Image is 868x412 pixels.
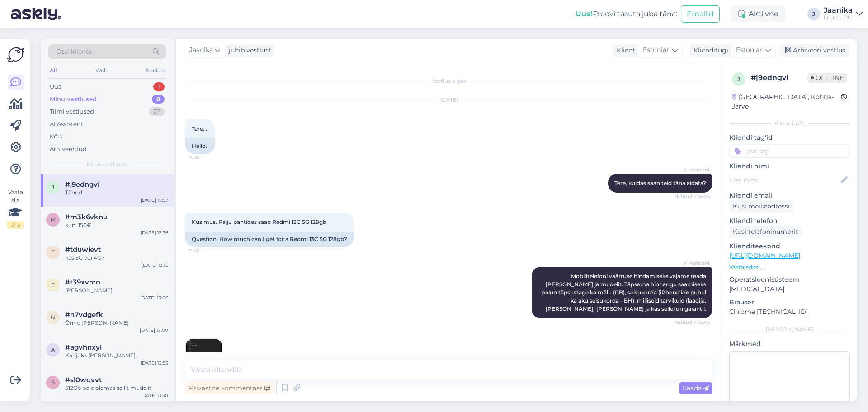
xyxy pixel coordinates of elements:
span: AI Assistent [676,260,710,266]
p: Brauser [729,298,850,307]
div: All [48,65,58,76]
span: AI Assistent [676,166,710,173]
div: 8 [152,95,165,104]
div: 2 / 3 [7,221,24,229]
div: Aktiivne [731,6,786,22]
img: Askly Logo [7,46,24,63]
span: Tere, kuidas saan teid täna aidata? [614,180,706,186]
div: Jaanika [824,7,853,14]
input: Lisa nimi [730,175,840,185]
span: #sl0wqvvt [65,376,102,384]
button: Emailid [681,5,720,23]
span: j [737,76,740,82]
div: Socials [144,65,166,76]
div: # j9edngvi [751,72,807,83]
p: Kliendi tag'id [729,133,850,142]
div: Question: How much can I get for a Redmi 13C 5G 128gb? [185,232,354,247]
div: Klienditugi [690,46,728,55]
a: [URL][DOMAIN_NAME] [729,251,800,260]
b: Uus! [576,9,593,18]
div: Vaata siia [7,188,24,229]
p: Kliendi telefon [729,216,850,226]
div: [PERSON_NAME] [729,326,850,334]
div: [DATE] 15:57 [141,197,168,204]
span: Saada [683,384,709,392]
span: n [51,314,55,321]
span: #agvhnxyl [65,343,102,351]
div: J [807,8,820,20]
span: Tere. . [192,125,207,132]
div: kuni 150€ [65,221,168,229]
div: Õnne [PERSON_NAME] [65,319,168,327]
div: Luutar OÜ [824,14,853,21]
div: Tiimi vestlused [50,107,94,116]
div: Kliendi info [729,119,850,128]
div: 27 [149,107,165,116]
span: #m3k6vknu [65,213,108,221]
div: AI Assistent [50,120,83,129]
p: Vaata edasi ... [729,263,850,271]
span: #t39xvrco [65,278,100,286]
span: j [52,184,54,190]
span: t [52,249,55,256]
div: Proovi tasuta juba täna: [576,9,677,19]
p: Chrome [TECHNICAL_ID] [729,307,850,317]
div: Minu vestlused [50,95,97,104]
div: 512Gb pole olemas sellit mudelit [65,384,168,392]
p: Kliendi nimi [729,161,850,171]
div: Tänud [65,189,168,197]
div: kas 5G või 4G? [65,254,168,262]
div: Arhiveeri vestlus [779,44,849,57]
span: Küsimus. Palju pantides saab Redmi 13C 5G 128gb [192,218,326,225]
img: Attachment [186,339,222,375]
div: Kõik [50,132,63,141]
div: Web [94,65,109,76]
div: [DATE] 13:06 [140,294,168,301]
span: t [52,281,55,288]
div: [DATE] 13:36 [141,229,168,236]
span: Estonian [643,45,670,55]
div: Klient [613,46,635,55]
span: Nähtud ✓ 15:46 [675,319,710,326]
div: juhib vestlust [225,46,271,55]
a: JaanikaLuutar OÜ [824,7,863,21]
input: Lisa tag [729,144,850,158]
span: #n7vdgefk [65,311,103,319]
span: Otsi kliente [56,47,92,57]
div: [DATE] [185,96,712,104]
p: Klienditeekond [729,242,850,251]
div: Vestlus algas [185,77,712,85]
p: Kliendi email [729,191,850,200]
div: Arhiveeritud [50,145,87,154]
span: 15:46 [188,247,222,254]
div: 1 [153,82,165,91]
div: Hello. [185,138,215,154]
span: Mobiiltelefoni väärtuse hindamiseks vajame teada [PERSON_NAME] ja mudelit. Täpsema hinnangu saami... [542,273,708,312]
div: Küsi meiliaadressi [729,200,793,213]
div: [DATE] 13:00 [140,327,168,334]
span: m [51,216,56,223]
div: Küsi telefoninumbrit [729,226,802,238]
span: Minu vestlused [87,161,127,169]
span: a [51,346,55,353]
span: Nähtud ✓ 15:46 [675,193,710,200]
div: Kahjuks [PERSON_NAME]. [65,351,168,360]
div: [DATE] 13:16 [142,262,168,269]
span: #tduwievt [65,246,101,254]
div: [GEOGRAPHIC_DATA], Kohtla-Järve [732,92,841,111]
div: Uus [50,82,61,91]
span: Estonian [736,45,764,55]
p: Märkmed [729,339,850,349]
p: [MEDICAL_DATA] [729,284,850,294]
span: #j9edngvi [65,180,99,189]
span: Offline [807,73,847,83]
span: s [52,379,55,386]
span: Jaanika [189,45,213,55]
div: [DATE] 12:55 [141,360,168,366]
div: Privaatne kommentaar [185,382,274,394]
div: [PERSON_NAME] [65,286,168,294]
div: [DATE] 11:50 [141,392,168,399]
p: Operatsioonisüsteem [729,275,850,284]
span: 15:46 [188,154,222,161]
